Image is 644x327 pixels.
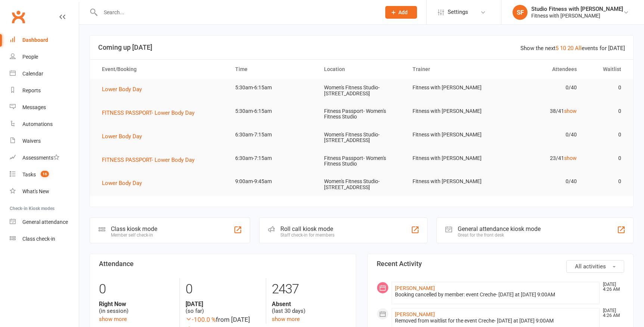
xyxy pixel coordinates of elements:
[406,126,495,144] td: Fitness with [PERSON_NAME]
[495,60,584,79] th: Attendees
[10,183,79,200] a: What's New
[272,300,346,315] div: (last 30 days)
[520,44,625,53] div: Show the next events for [DATE]
[41,171,49,177] span: 16
[495,102,584,120] td: 38/41
[564,108,577,114] a: show
[22,104,46,110] div: Messages
[111,232,157,238] div: Member self check-in
[111,225,157,232] div: Class kiosk mode
[228,79,317,96] td: 5:30am-6:15am
[317,102,406,126] td: Fitness Passport- Women's Fitness Studio
[102,85,147,94] button: Lower Body Day
[280,225,335,232] div: Roll call kiosk mode
[567,45,573,52] a: 20
[99,260,347,268] h3: Attendance
[10,214,79,231] a: General attendance kiosk mode
[406,149,495,167] td: Fitness with [PERSON_NAME]
[377,260,625,268] h3: Recent Activity
[584,79,628,96] td: 0
[395,318,597,324] div: Removed from waitlist for the event Creche- [DATE] at [DATE] 9:00AM
[186,315,260,325] div: from [DATE]
[317,60,406,79] th: Location
[10,149,79,166] a: Assessments
[102,180,142,186] span: Lower Body Day
[22,71,43,77] div: Calendar
[95,60,228,79] th: Event/Booking
[406,173,495,190] td: Fitness with [PERSON_NAME]
[10,49,79,65] a: People
[317,79,406,102] td: Women's Fitness Studio- [STREET_ADDRESS]
[10,166,79,183] a: Tasks 16
[10,231,79,247] a: Class kiosk mode
[10,32,79,49] a: Dashboard
[280,232,335,238] div: Staff check-in for members
[10,65,79,82] a: Calendar
[22,121,53,127] div: Automations
[22,87,41,93] div: Reports
[10,99,79,116] a: Messages
[186,278,260,300] div: 0
[395,285,435,291] a: [PERSON_NAME]
[317,173,406,196] td: Women's Fitness Studio- [STREET_ADDRESS]
[102,179,147,188] button: Lower Body Day
[458,225,541,232] div: General attendance kiosk mode
[22,37,48,43] div: Dashboard
[272,300,346,308] strong: Absent
[22,236,55,242] div: Class check-in
[228,126,317,144] td: 6:30am-7:15am
[385,6,417,19] button: Add
[575,45,582,52] a: All
[599,308,624,318] time: [DATE] 4:26 AM
[395,291,597,298] div: Booking cancelled by member: event Creche- [DATE] at [DATE] 9:00AM
[99,300,174,308] strong: Right Now
[556,45,559,52] a: 5
[102,108,200,117] button: FITNESS PASSPORT- Lower Body Day
[458,232,541,238] div: Great for the front desk
[10,133,79,149] a: Waivers
[406,60,495,79] th: Trainer
[22,172,36,178] div: Tasks
[186,300,260,315] div: (so far)
[272,316,300,323] a: show more
[9,7,28,26] a: Clubworx
[560,45,566,52] a: 10
[22,219,68,225] div: General attendance
[228,173,317,190] td: 9:00am-9:45am
[99,278,174,300] div: 0
[98,44,625,51] h3: Coming up [DATE]
[10,82,79,99] a: Reports
[228,149,317,167] td: 6:30am-7:15am
[406,102,495,120] td: Fitness with [PERSON_NAME]
[272,278,346,300] div: 2437
[584,60,628,79] th: Waitlist
[22,155,59,161] div: Assessments
[102,157,195,163] span: FITNESS PASSPORT- Lower Body Day
[495,173,584,190] td: 0/40
[531,6,623,12] div: Studio Fitness with [PERSON_NAME]
[102,132,147,141] button: Lower Body Day
[575,263,606,270] span: All activities
[22,138,41,144] div: Waivers
[22,188,49,194] div: What's New
[99,316,127,323] a: show more
[395,311,435,317] a: [PERSON_NAME]
[228,102,317,120] td: 5:30am-6:15am
[495,149,584,167] td: 23/41
[495,79,584,96] td: 0/40
[448,4,468,21] span: Settings
[317,149,406,173] td: Fitness Passport- Women's Fitness Studio
[317,126,406,149] td: Women's Fitness Studio- [STREET_ADDRESS]
[10,116,79,133] a: Automations
[186,316,216,323] span: -100.0 %
[584,126,628,144] td: 0
[513,5,528,20] div: SF
[186,300,260,308] strong: [DATE]
[228,60,317,79] th: Time
[22,54,38,60] div: People
[102,109,195,116] span: FITNESS PASSPORT- Lower Body Day
[531,12,623,19] div: Fitness with [PERSON_NAME]
[564,155,577,161] a: show
[98,7,376,18] input: Search...
[584,102,628,120] td: 0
